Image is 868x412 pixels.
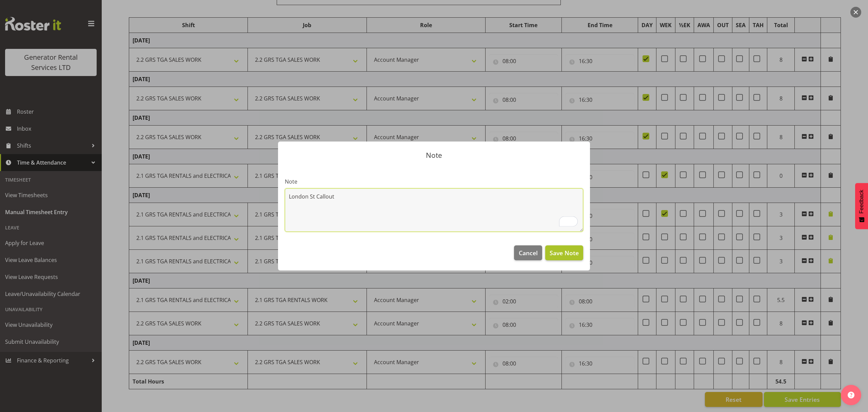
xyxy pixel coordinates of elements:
[285,152,583,159] p: Note
[848,392,854,398] img: help-xxl-2.png
[514,245,542,260] button: Cancel
[859,190,865,213] span: Feedback
[545,245,583,260] button: Save Note
[855,183,868,229] button: Feedback - Show survey
[550,248,579,257] span: Save Note
[285,177,583,186] label: Note
[285,188,583,232] textarea: To enrich screen reader interactions, please activate Accessibility in Grammarly extension settings
[519,248,538,257] span: Cancel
